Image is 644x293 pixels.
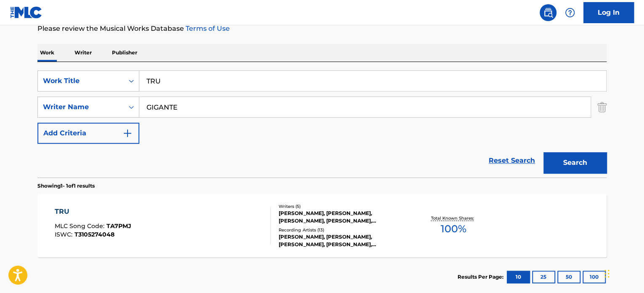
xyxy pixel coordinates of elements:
img: Delete Criterion [597,97,607,118]
iframe: Chat Widget [602,253,644,293]
div: Recording Artists ( 13 ) [279,227,406,233]
div: Writers ( 5 ) [279,203,406,210]
div: Drag [604,261,609,286]
button: 100 [583,271,606,283]
a: TRUMLC Song Code:TA7PMJISWC:T3105274048Writers (5)[PERSON_NAME], [PERSON_NAME], [PERSON_NAME], [P... [37,194,607,257]
p: Publisher [109,44,140,62]
div: Work Title [43,76,119,86]
span: 100 % [440,221,466,237]
form: Search Form [37,70,607,177]
div: Help [562,4,578,21]
p: Results Per Page: [458,273,506,281]
div: Writer Name [43,102,119,112]
a: Public Search [540,4,556,21]
div: TRU [55,207,131,217]
p: Total Known Shares: [431,215,476,221]
span: T3105274048 [75,231,114,238]
p: Please review the Musical Works Database [37,24,607,34]
span: MLC Song Code : [55,222,106,230]
div: [PERSON_NAME], [PERSON_NAME], [PERSON_NAME], [PERSON_NAME], [PERSON_NAME], DJ [PERSON_NAME], [PER... [279,233,406,248]
button: Add Criteria [37,123,139,144]
button: 50 [557,271,580,283]
span: TA7PMJ [106,222,131,230]
button: 25 [532,271,555,283]
a: Log In [583,2,634,23]
img: search [543,8,553,18]
img: 9d2ae6d4665cec9f34b9.svg [122,128,133,138]
p: Work [37,44,57,62]
div: [PERSON_NAME], [PERSON_NAME], [PERSON_NAME], [PERSON_NAME], [PERSON_NAME] [279,210,406,225]
p: Writer [72,44,94,62]
a: Terms of Use [184,24,230,32]
span: ISWC : [55,231,75,238]
button: Search [543,152,607,173]
p: Showing 1 - 1 of 1 results [37,182,95,190]
a: Reset Search [484,151,539,170]
button: 10 [507,271,530,283]
img: MLC Logo [10,6,43,19]
img: help [565,8,575,18]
